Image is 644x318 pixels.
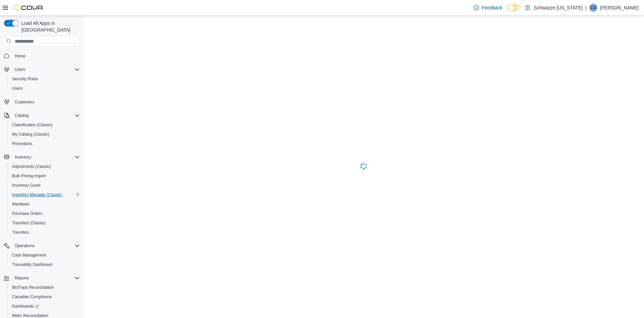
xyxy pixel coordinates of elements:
button: Purchase Orders [7,209,83,218]
span: Load All Apps in [GEOGRAPHIC_DATA] [19,20,80,33]
a: Dashboards [7,302,83,311]
span: Canadian Compliance [9,293,80,301]
button: Reports [1,273,83,283]
span: My Catalog (Classic) [12,132,49,137]
a: Feedback [471,1,505,14]
span: Users [12,86,22,91]
button: BioTrack Reconciliation [7,283,83,292]
span: Cash Management [12,253,46,258]
a: Canadian Compliance [9,293,54,301]
a: Purchase Orders [9,210,45,218]
span: Dashboards [9,302,80,310]
button: Adjustments (Classic) [7,162,83,171]
button: Home [1,51,83,60]
button: Security Roles [7,74,83,84]
button: Inventory [1,152,83,162]
a: Cash Management [9,251,49,259]
span: CG [590,4,596,12]
span: Reports [15,275,29,281]
span: Feedback [482,4,502,11]
button: Inventory [12,153,34,161]
span: Inventory Manager (Classic) [12,192,62,197]
button: Cash Management [7,251,83,260]
input: Dark Mode [507,4,522,11]
a: Manifests [9,200,32,208]
a: Inventory Manager (Classic) [9,191,65,199]
a: Home [12,52,28,60]
span: Catalog [15,113,29,118]
button: Traceabilty Dashboard [7,260,83,269]
button: Canadian Compliance [7,292,83,302]
span: Home [15,53,25,59]
a: Transfers [9,228,32,236]
button: Inventory Count [7,181,83,190]
a: Users [9,84,25,92]
button: My Catalog (Classic) [7,130,83,139]
a: Classification (Classic) [9,121,55,129]
span: Canadian Compliance [12,294,52,300]
span: Adjustments (Classic) [9,163,80,171]
span: Transfers (Classic) [9,219,80,227]
span: Users [15,67,25,72]
p: [PERSON_NAME] [600,4,639,12]
button: Transfers [7,228,83,237]
span: Classification (Classic) [12,122,53,128]
button: Transfers (Classic) [7,218,83,228]
button: Catalog [1,111,83,120]
a: BioTrack Reconciliation [9,283,57,291]
span: Inventory Manager (Classic) [9,191,80,199]
span: Inventory [12,153,80,161]
span: Operations [15,243,35,248]
button: Customers [1,97,83,107]
a: Inventory Count [9,181,43,189]
button: Promotions [7,139,83,148]
span: Home [12,51,80,60]
a: Transfers (Classic) [9,219,48,227]
button: Operations [1,241,83,251]
a: Promotions [9,140,35,148]
span: BioTrack Reconciliation [9,283,80,291]
span: Inventory Count [12,183,41,188]
span: Users [12,65,80,74]
span: Users [9,84,80,92]
a: Traceabilty Dashboard [9,261,55,269]
span: Adjustments (Classic) [12,164,51,169]
span: Bulk Pricing Import [9,172,80,180]
span: Inventory Count [9,181,80,189]
a: Security Roles [9,75,41,83]
span: Promotions [12,141,33,146]
span: Purchase Orders [9,210,80,218]
p: | [585,4,587,12]
span: BioTrack Reconciliation [12,285,54,290]
div: Colin Glenn [589,4,597,12]
button: Inventory Manager (Classic) [7,190,83,199]
button: Operations [12,242,37,250]
span: Classification (Classic) [9,121,80,129]
span: Transfers (Classic) [12,220,46,226]
span: Inventory [15,154,31,160]
button: Reports [12,274,32,282]
span: Customers [12,98,80,106]
a: Adjustments (Classic) [9,163,54,171]
span: Dashboards [12,304,39,309]
span: Security Roles [9,75,80,83]
span: My Catalog (Classic) [9,130,80,138]
span: Cash Management [9,251,80,259]
p: Schwazze [US_STATE] [534,4,583,12]
a: Customers [12,98,37,106]
span: Promotions [9,140,80,148]
span: Customers [15,99,34,105]
button: Classification (Classic) [7,120,83,130]
img: Cova [13,4,44,11]
span: Reports [12,274,80,282]
span: Operations [12,242,80,250]
span: Bulk Pricing Import [12,173,46,179]
button: Users [1,65,83,74]
button: Manifests [7,199,83,209]
button: Users [12,65,28,74]
a: My Catalog (Classic) [9,130,52,138]
a: Bulk Pricing Import [9,172,49,180]
button: Users [7,84,83,93]
span: Catalog [12,111,80,120]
